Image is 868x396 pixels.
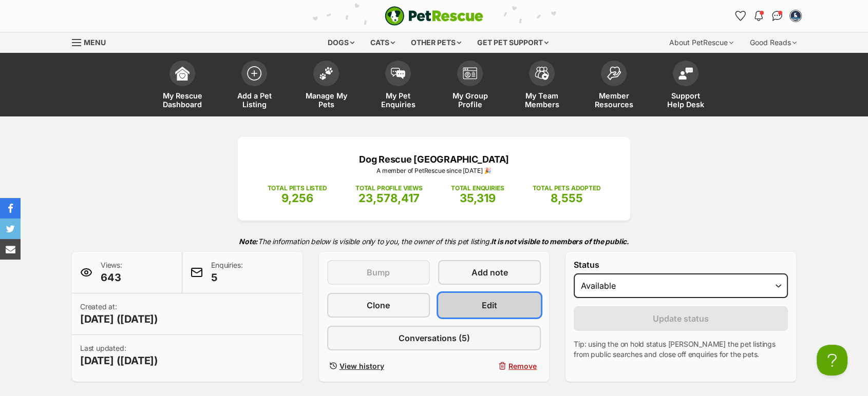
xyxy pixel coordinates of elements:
[80,312,158,326] span: [DATE] ([DATE])
[460,191,496,205] span: 35,319
[253,152,615,166] p: Dog Rescue [GEOGRAPHIC_DATA]
[339,361,384,371] span: View history
[363,32,402,53] div: Cats
[678,67,693,80] img: help-desk-icon-fdf02630f3aa405de69fd3d07c3f3aa587a6932b1a1747fa1d2bba05be0121f9.svg
[72,32,113,51] a: Menu
[550,191,582,205] span: 8,555
[327,293,430,318] a: Clone
[447,91,493,109] span: My Group Profile
[175,66,190,81] img: dashboard-icon-eb2f2d2d3e046f16d808141f083e7271f6b2e854fb5c12c21221c1fb7104beca.svg
[80,343,158,368] p: Last updated:
[268,184,327,193] p: TOTAL PETS LISTED
[319,67,333,80] img: manage-my-pets-icon-02211641906a0b7f246fdf0571729dbe1e7629f14944591b6c1af311fb30b64b.svg
[362,55,434,116] a: My Pet Enquiries
[750,8,767,24] button: Notifications
[535,67,549,80] img: team-members-icon-5396bd8760b3fe7c0b43da4ab00e1e3bb1a5d9ba89233759b79545d2d3fc5d0d.svg
[482,299,497,311] span: Edit
[787,8,804,24] button: My account
[508,361,537,371] span: Remove
[653,312,709,325] span: Update status
[650,55,722,116] a: Support Help Desk
[239,237,258,246] strong: Note:
[358,191,420,205] span: 23,578,417
[519,91,565,109] span: My Team Members
[404,32,468,53] div: Other pets
[438,293,541,318] a: Edit
[470,32,556,53] div: Get pet support
[211,270,242,285] span: 5
[327,359,430,373] a: View history
[146,1,153,8] img: adc.png
[574,339,788,360] p: Tip: using the on hold status [PERSON_NAME] the pet listings from public searches and close off e...
[375,91,421,109] span: My Pet Enquiries
[578,55,650,116] a: Member Resources
[146,55,218,116] a: My Rescue Dashboard
[391,68,405,79] img: pet-enquiries-icon-7e3ad2cf08bfb03b45e93fb7055b45f3efa6380592205ae92323e6603595dc1f.svg
[817,345,847,375] iframe: Help Scout Beacon - Open
[281,191,313,205] span: 9,256
[743,32,804,53] div: Good Reads
[159,91,205,109] span: My Rescue Dashboard
[327,326,541,350] a: Conversations (5)
[574,260,788,269] label: Status
[790,11,801,21] img: Carly Goodhew profile pic
[491,237,629,246] strong: It is not visible to members of the public.
[732,8,748,24] a: Favourites
[84,38,106,47] span: Menu
[101,260,122,285] p: Views:
[463,67,477,80] img: group-profile-icon-3fa3cf56718a62981997c0bc7e787c4b2cf8bcc04b72c1350f741eb67cf2f40e.svg
[662,32,741,53] div: About PetRescue
[247,66,261,81] img: add-pet-listing-icon-0afa8454b4691262ce3f59096e99ab1cd57d4a30225e0717b998d2c9b9846f56.svg
[80,353,158,368] span: [DATE] ([DATE])
[532,184,600,193] p: TOTAL PETS ADOPTED
[471,266,508,279] span: Add note
[591,91,637,109] span: Member Resources
[385,6,483,26] a: PetRescue
[732,8,804,24] ul: Account quick links
[385,6,483,26] img: logo-e224e6f780fb5917bec1dbf3a21bbac754714ae5b6737aabdf751b685950b380.svg
[320,32,362,53] div: Dogs
[211,260,242,285] p: Enquiries:
[80,302,158,326] p: Created at:
[253,166,615,175] p: A member of PetRescue since [DATE] 🎉
[72,231,796,252] p: The information below is visible only to you, the owner of this pet listing.
[438,260,541,285] a: Add note
[574,306,788,331] button: Update status
[367,299,390,311] span: Clone
[451,184,504,193] p: TOTAL ENQUIRIES
[772,11,783,21] img: chat-41dd97257d64d25036548639549fe6c8038ab92f7586957e7f3b1b290dea8141.svg
[290,55,362,116] a: Manage My Pets
[231,91,277,109] span: Add a Pet Listing
[367,266,390,279] span: Bump
[754,11,763,21] img: notifications-46538b983faf8c2785f20acdc204bb7945ddae34d4c08c2a6579f10ce5e182be.svg
[769,8,785,24] a: Conversations
[434,55,506,116] a: My Group Profile
[327,260,430,285] button: Bump
[303,91,349,109] span: Manage My Pets
[398,332,469,344] span: Conversations (5)
[438,359,541,373] button: Remove
[218,55,290,116] a: Add a Pet Listing
[663,91,709,109] span: Support Help Desk
[506,55,578,116] a: My Team Members
[607,66,621,80] img: member-resources-icon-8e73f808a243e03378d46382f2149f9095a855e16c252ad45f914b54edf8863c.svg
[101,270,122,285] span: 643
[355,184,423,193] p: TOTAL PROFILE VIEWS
